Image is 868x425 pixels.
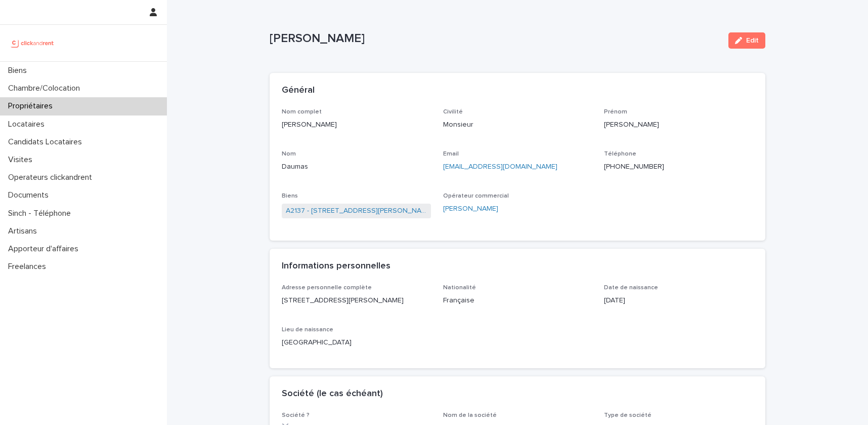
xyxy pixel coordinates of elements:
[282,162,431,172] p: Daumas
[4,120,53,129] p: Locataires
[4,262,54,272] p: Freelances
[282,295,431,306] p: [STREET_ADDRESS][PERSON_NAME]
[4,173,100,182] p: Operateurs clickandrent
[286,206,427,216] a: A2137 - [STREET_ADDRESS][PERSON_NAME]
[746,37,759,44] span: Edit
[282,120,431,130] p: [PERSON_NAME]
[282,337,431,348] p: [GEOGRAPHIC_DATA]
[604,163,664,170] ringoverc2c-84e06f14122c: Call with Ringover
[282,85,315,96] h2: Général
[4,190,57,200] p: Documents
[443,285,476,291] span: Nationalité
[4,101,61,111] p: Propriétaires
[443,151,459,157] span: Email
[4,84,88,93] p: Chambre/Colocation
[728,32,765,49] button: Edit
[443,109,463,115] span: Civilité
[282,389,383,400] h2: Société (le cas échéant)
[282,193,298,199] span: Biens
[604,151,636,157] span: Téléphone
[443,412,497,418] span: Nom de la société
[604,412,652,418] span: Type de société
[8,33,57,53] img: UCB0brd3T0yccxBKYDjQ
[604,163,664,170] ringoverc2c-number-84e06f14122c: [PHONE_NUMBER]
[282,412,310,418] span: Société ?
[443,295,592,306] p: Française
[4,137,90,147] p: Candidats Locataires
[282,151,296,157] span: Nom
[4,155,40,165] p: Visites
[282,261,390,272] h2: Informations personnelles
[604,109,627,115] span: Prénom
[4,244,86,254] p: Apporteur d'affaires
[4,66,35,75] p: Biens
[604,295,753,306] p: [DATE]
[282,109,322,115] span: Nom complet
[282,327,333,333] span: Lieu de naissance
[443,120,592,130] p: Monsieur
[270,31,720,46] p: [PERSON_NAME]
[4,226,45,236] p: Artisans
[443,193,509,199] span: Opérateur commercial
[443,163,557,170] a: [EMAIL_ADDRESS][DOMAIN_NAME]
[4,209,79,218] p: Sinch - Téléphone
[282,285,372,291] span: Adresse personnelle complète
[604,120,753,130] p: [PERSON_NAME]
[604,285,658,291] span: Date de naissance
[443,204,498,214] a: [PERSON_NAME]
